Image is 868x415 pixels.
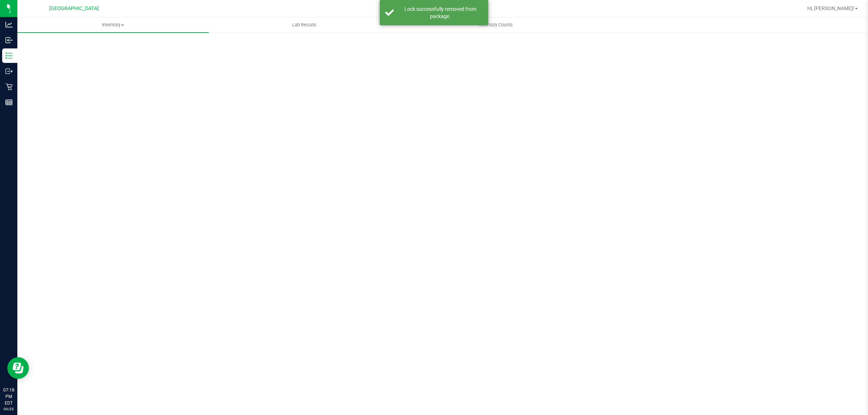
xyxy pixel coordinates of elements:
span: Inventory Counts [469,22,523,28]
span: Hi, [PERSON_NAME]! [807,5,854,11]
inline-svg: Inbound [5,37,13,44]
a: Inventory [17,17,209,33]
a: Lab Results [209,17,400,33]
inline-svg: Analytics [5,21,13,28]
p: 09/23 [3,406,14,412]
span: Inventory [17,22,209,28]
a: Inventory Counts [400,17,591,33]
inline-svg: Inventory [5,52,13,59]
iframe: Resource center [7,357,29,379]
p: 07:18 PM EDT [3,387,14,406]
span: Lab Results [282,22,326,28]
inline-svg: Retail [5,83,13,90]
div: Lock successfully removed from package. [398,5,483,20]
inline-svg: Reports [5,99,13,106]
inline-svg: Outbound [5,68,13,75]
span: [GEOGRAPHIC_DATA] [49,5,99,12]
